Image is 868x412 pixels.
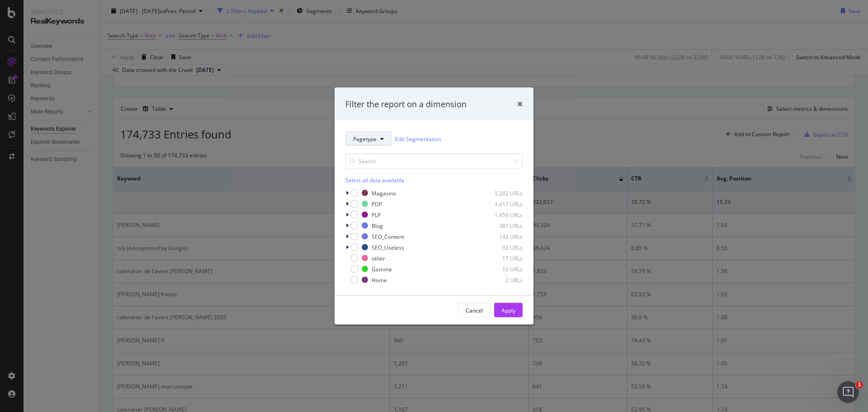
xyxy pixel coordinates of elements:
button: Apply [494,303,523,317]
div: PDP [372,200,382,208]
div: 92 URLs [478,243,523,251]
div: 1,456 URLs [478,211,523,218]
div: SEO_Content [372,232,404,240]
div: other [372,254,385,262]
a: Edit Segmentation [395,134,441,143]
span: Pagetype [353,135,377,142]
div: 4,417 URLs [478,200,523,208]
div: Home [372,276,387,284]
div: 2 URLs [478,276,523,284]
div: 381 URLs [478,222,523,229]
div: Select all data available [345,176,523,184]
button: Pagetype [345,132,392,146]
div: 17 URLs [478,254,523,262]
div: modal [335,87,533,325]
input: Search [345,153,523,169]
div: Magasins [372,189,396,197]
div: Filter the report on a dimension [345,98,467,110]
div: SEO_Useless [372,243,404,251]
button: Cancel [458,303,491,317]
iframe: Intercom live chat [837,381,859,403]
div: Gamme [372,265,392,273]
div: Apply [501,306,515,314]
div: 10 URLs [478,265,523,273]
div: times [517,98,523,110]
div: 142 URLs [478,232,523,240]
div: Cancel [466,306,483,314]
div: PLP [372,211,381,218]
span: 1 [856,381,863,388]
div: 5,282 URLs [478,189,523,197]
div: Blog [372,222,383,229]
